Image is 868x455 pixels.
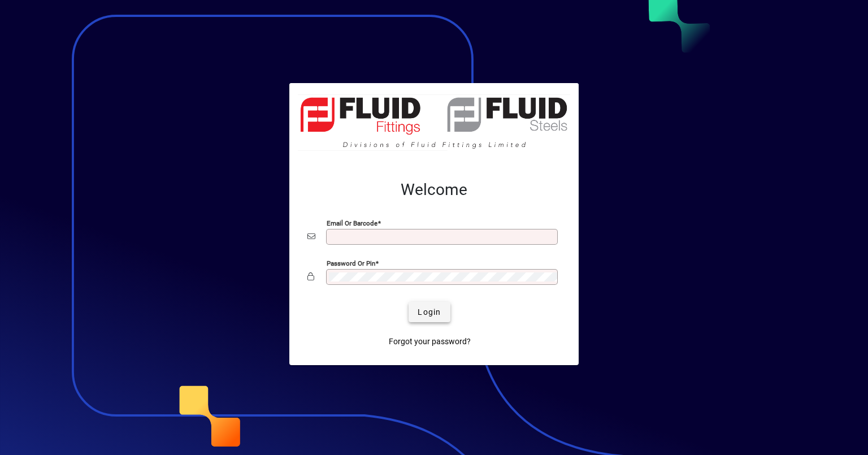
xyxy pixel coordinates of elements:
[389,336,471,348] span: Forgot your password?
[418,306,441,318] span: Login
[384,331,475,352] a: Forgot your password?
[307,180,561,200] h2: Welcome
[327,219,377,227] mat-label: Email or Barcode
[409,302,450,322] button: Login
[327,259,375,267] mat-label: Password or Pin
